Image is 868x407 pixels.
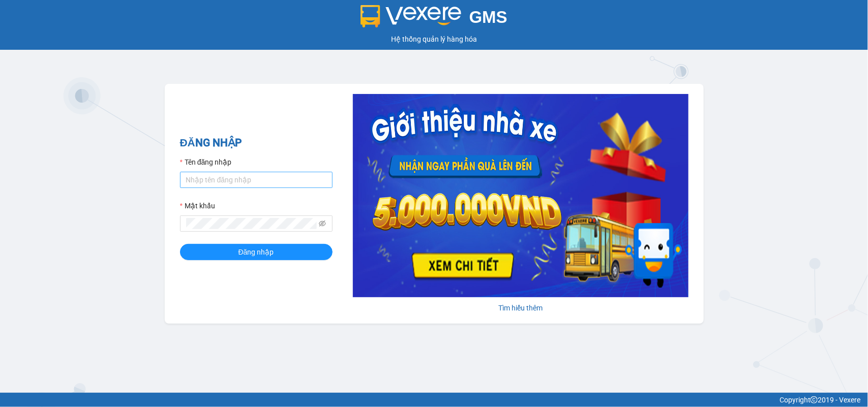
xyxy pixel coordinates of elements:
label: Tên đăng nhập [180,156,232,168]
img: banner-0 [353,94,689,297]
span: copyright [811,396,818,403]
h2: ĐĂNG NHẬP [180,135,333,151]
button: Đăng nhập [180,244,333,260]
input: Mật khẩu [186,218,317,229]
label: Mật khẩu [180,200,215,211]
span: eye-invisible [319,220,326,227]
span: Đăng nhập [238,246,274,258]
div: Copyright 2019 - Vexere [8,394,860,405]
img: logo 2 [361,5,461,27]
a: GMS [361,15,507,23]
div: Tìm hiểu thêm [353,302,689,314]
div: Hệ thống quản lý hàng hóa [3,34,865,45]
input: Tên đăng nhập [180,172,333,188]
span: GMS [469,8,507,26]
